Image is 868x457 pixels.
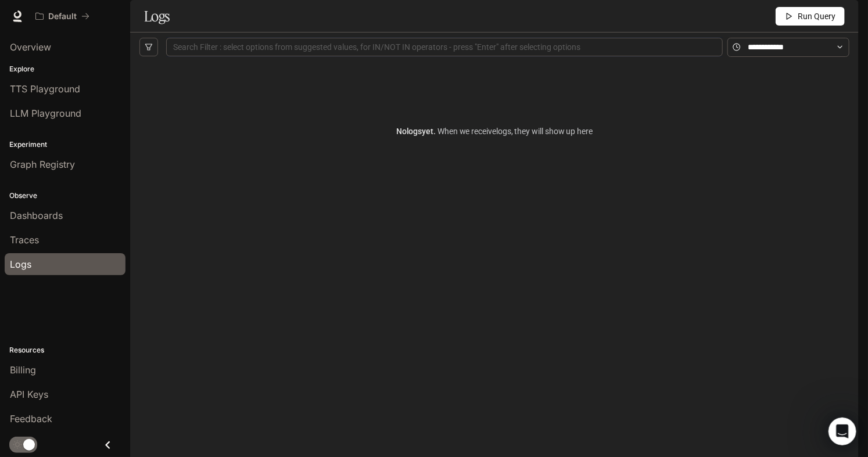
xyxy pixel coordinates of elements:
[139,38,158,56] button: filter
[436,127,593,136] span: When we receive logs , they will show up here
[828,418,856,445] iframe: Intercom live chat
[396,125,593,138] article: No logs yet.
[30,5,95,28] button: All workspaces
[48,12,77,21] p: Default
[144,5,170,28] h1: Logs
[798,10,835,23] span: Run Query
[776,7,845,26] button: Run Query
[145,43,153,51] span: filter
